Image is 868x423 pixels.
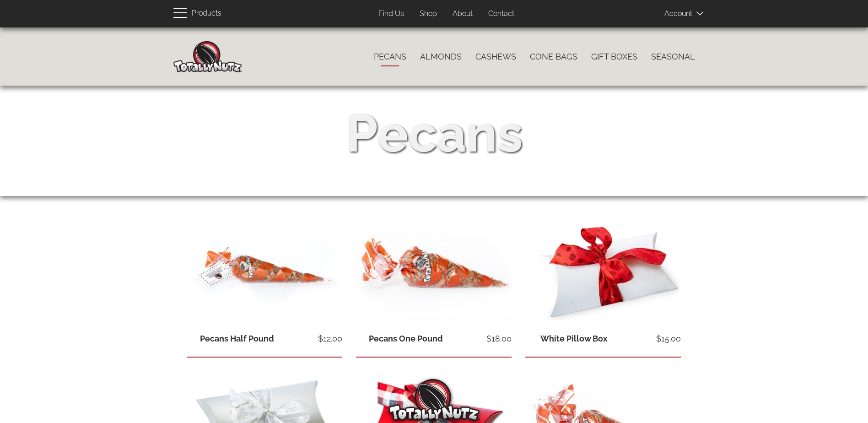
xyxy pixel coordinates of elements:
[200,334,274,343] a: Pecans Half Pound
[192,7,221,20] span: Products
[644,47,702,66] a: Seasonal
[584,47,644,66] a: Gift Boxes
[469,47,523,66] a: Cashews
[187,217,343,321] img: half pound of cinnamon roasted pecans
[369,334,443,343] a: Pecans One Pound
[525,217,681,321] img: white pillow box
[413,5,444,23] a: Shop
[481,5,521,23] a: Contact
[173,41,242,72] img: Home
[372,5,411,23] a: Find Us
[413,47,469,66] a: Almonds
[367,47,413,66] a: Pecans
[356,217,512,321] img: 1 pound of freshly roasted cinnamon glazed pecans in a totally nutz poly bag
[446,5,480,23] a: About
[388,379,480,421] img: Totally Nutz Logo
[523,47,584,66] a: Cone Bags
[540,334,608,343] a: White Pillow Box
[346,97,523,170] div: Pecans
